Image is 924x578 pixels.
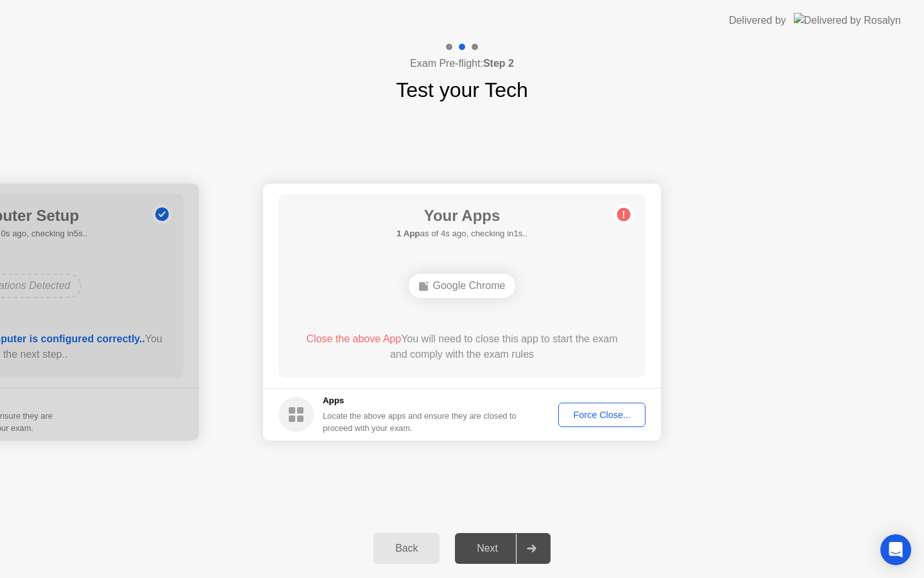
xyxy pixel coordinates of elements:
[880,534,911,565] div: Open Intercom Messenger
[483,58,514,69] b: Step 2
[323,394,517,407] h5: Apps
[455,533,551,564] button: Next
[397,227,527,240] h5: as of 4s ago, checking in1s..
[397,229,420,238] b: 1 App
[306,333,401,344] span: Close the above App
[409,274,516,298] div: Google Chrome
[377,543,436,554] div: Back
[396,74,528,105] h1: Test your Tech
[410,56,514,71] h4: Exam Pre-flight:
[397,204,527,227] h1: Your Apps
[323,410,517,434] div: Locate the above apps and ensure they are closed to proceed with your exam.
[459,543,516,554] div: Next
[729,13,786,28] div: Delivered by
[563,410,641,420] div: Force Close...
[297,331,628,362] div: You will need to close this app to start the exam and comply with the exam rules
[558,403,646,427] button: Force Close...
[794,13,901,28] img: Delivered by Rosalyn
[373,533,440,564] button: Back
